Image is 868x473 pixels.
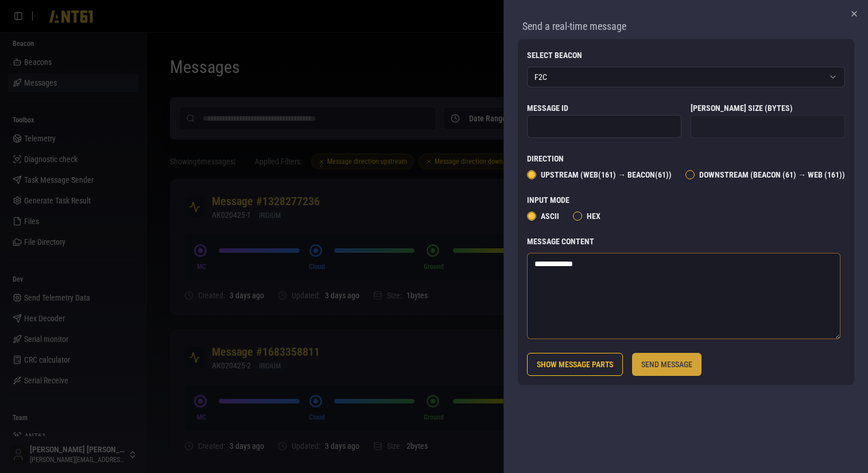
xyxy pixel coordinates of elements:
[527,195,569,205] label: Input Mode
[527,237,594,246] label: Message Content
[699,171,845,179] label: Downstream (Beacon (61) → Web (161))
[587,212,600,220] label: Hex
[518,14,854,39] div: Send a real-time message
[527,103,568,113] label: Message ID
[527,51,582,60] label: Select Beacon
[527,154,564,163] label: Direction
[632,353,702,376] button: SEND MESSAGE
[541,171,672,179] label: Upstream (Web(161) → Beacon(61))
[691,103,793,113] label: [PERSON_NAME] Size (bytes)
[527,353,623,376] button: SHOW MESSAGE PARTS
[541,212,559,220] label: ASCII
